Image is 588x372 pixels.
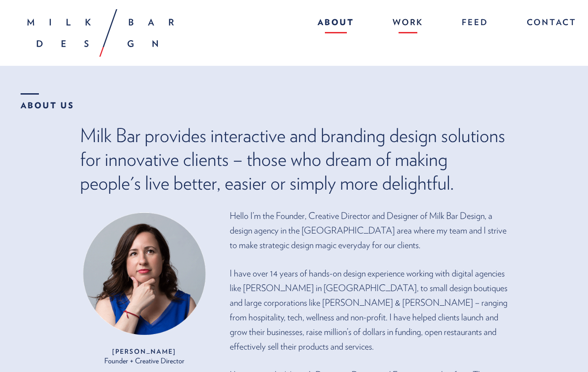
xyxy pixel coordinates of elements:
[80,345,209,357] strong: [PERSON_NAME]
[518,14,577,33] a: Contact
[453,14,497,33] a: Feed
[383,14,432,33] a: Work
[230,266,508,354] p: I have over 14 years of hands-on design experience working with digital agencies like [PERSON_NAM...
[80,123,508,195] h2: Milk Bar provides interactive and branding design solutions for innovative clients – those who dr...
[21,93,74,110] strong: About us
[308,14,363,33] a: About
[27,9,174,57] img: Milk Bar Design
[80,208,209,339] img: Joanna Kuczek
[230,208,508,252] p: Hello I’m the Founder, Creative Director and Designer of Milk Bar Design, a design agency in the ...
[104,356,184,365] span: Founder + Creative Director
